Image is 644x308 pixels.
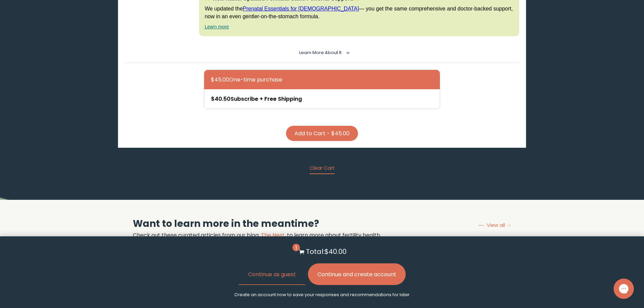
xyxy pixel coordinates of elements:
h2: Want to learn more in the meantime? [133,217,381,231]
p: Total: $40.00 [306,246,347,257]
button: Add to Cart - $45.00 [286,126,358,141]
i: < [343,51,350,54]
button: Continue as guest [239,263,305,285]
a: Prenatal Essentials for [DEMOGRAPHIC_DATA] [243,6,359,11]
summary: Learn More About it < [299,50,345,56]
button: Continue and create account [308,263,406,285]
p: Create an account now to save your responses and recommendations for later [234,292,410,298]
p: We updated the — you get the same comprehensive and doctor-backed support, now in an even gentler... [205,5,514,20]
a: The Nest [261,231,285,239]
a: View all → [478,222,511,229]
span: 1 [292,244,300,251]
p: Check out these curated articles from our blog, , to learn more about fertility health. [133,231,381,239]
span: Learn More About it [299,50,341,55]
a: Learn more [205,24,229,29]
iframe: Gorgias live chat messenger [610,276,637,301]
button: Clear Cart [310,165,335,174]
